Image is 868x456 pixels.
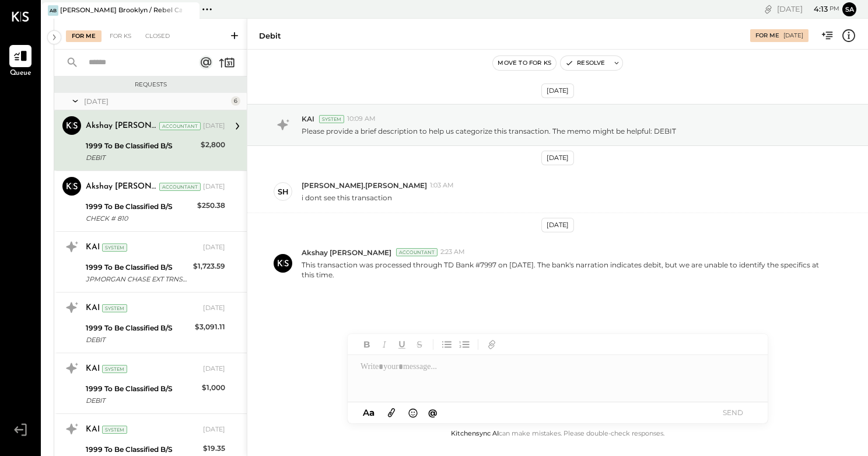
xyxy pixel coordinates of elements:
[203,182,225,192] div: [DATE]
[319,115,344,123] div: System
[86,322,191,334] div: 1999 To Be Classified B/S
[440,248,465,257] span: 2:23 AM
[484,337,499,352] button: Add URL
[86,242,100,253] div: KAI
[203,121,225,131] div: [DATE]
[48,5,58,16] div: AB
[86,273,190,285] div: JPMORGAN CHASE EXT TRNSFR
[347,114,376,124] span: 10:09 AM
[203,425,225,434] div: [DATE]
[457,337,472,352] button: Ordered List
[84,96,228,106] div: [DATE]
[86,334,191,346] div: DEBIT
[66,30,101,42] div: For Me
[302,114,314,124] span: KAI
[561,56,610,70] button: Resolve
[278,186,289,197] div: sh
[197,200,225,211] div: $250.38
[86,120,157,132] div: Akshay [PERSON_NAME]
[829,5,839,13] span: pm
[86,424,100,436] div: KAI
[60,81,241,89] div: Requests
[259,30,281,41] div: Debit
[203,304,225,313] div: [DATE]
[86,152,197,163] div: DEBIT
[804,4,828,15] span: 4 : 13
[102,243,127,252] div: System
[86,383,198,395] div: 1999 To Be Classified B/S
[493,56,556,70] button: Move to for ks
[86,363,100,375] div: KAI
[86,302,100,314] div: KAI
[842,2,856,16] button: sa
[777,4,839,15] div: [DATE]
[86,213,194,224] div: CHECK # 810
[430,181,454,190] span: 1:03 AM
[541,218,574,232] div: [DATE]
[302,180,427,190] span: [PERSON_NAME].[PERSON_NAME]
[439,337,454,352] button: Unordered List
[302,193,392,203] p: i dont see this transaction
[783,32,803,40] div: [DATE]
[10,68,32,79] span: Queue
[102,426,127,434] div: System
[541,151,574,165] div: [DATE]
[86,201,194,213] div: 1999 To Be Classified B/S
[159,122,201,130] div: Accountant
[541,83,574,98] div: [DATE]
[302,126,676,136] p: Please provide a brief description to help us categorize this transaction. The memo might be help...
[102,304,127,312] div: System
[104,30,137,42] div: For KS
[86,140,197,152] div: 1999 To Be Classified B/S
[428,407,437,418] span: @
[369,407,374,418] span: a
[1,45,40,79] a: Queue
[202,382,225,394] div: $1,000
[60,6,182,15] div: [PERSON_NAME] Brooklyn / Rebel Cafe
[86,444,199,455] div: 1999 To Be Classified B/S
[394,337,409,352] button: Underline
[203,243,225,252] div: [DATE]
[203,364,225,374] div: [DATE]
[412,337,427,352] button: Strikethrough
[86,395,198,406] div: DEBIT
[86,181,157,193] div: Akshay [PERSON_NAME]
[359,406,378,419] button: Aa
[139,30,176,42] div: Closed
[201,139,225,151] div: $2,800
[86,262,190,273] div: 1999 To Be Classified B/S
[102,365,127,373] div: System
[425,405,441,420] button: @
[709,405,756,420] button: SEND
[159,183,201,191] div: Accountant
[359,337,374,352] button: Bold
[762,3,774,15] div: copy link
[193,260,225,272] div: $1,723.59
[195,321,225,333] div: $3,091.11
[396,248,437,256] div: Accountant
[231,96,240,106] div: 6
[203,443,225,454] div: $19.35
[755,32,779,40] div: For Me
[377,337,392,352] button: Italic
[302,260,831,280] p: This transaction was processed through TD Bank #7997 on [DATE]. The bank's narration indicates de...
[302,248,391,257] span: Akshay [PERSON_NAME]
